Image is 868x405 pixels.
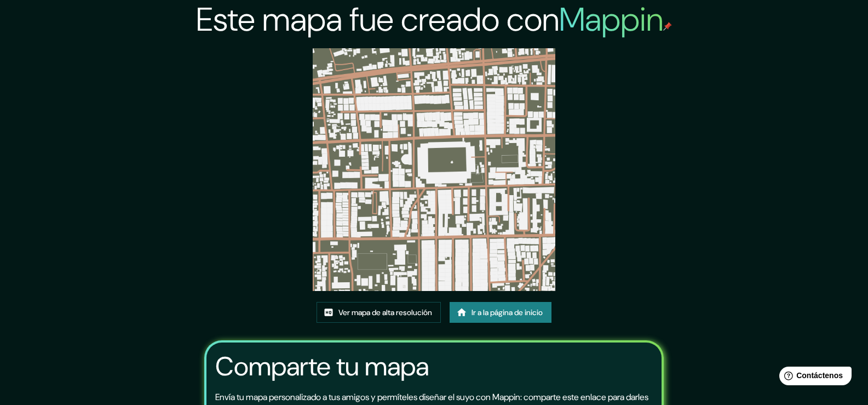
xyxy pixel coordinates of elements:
font: Ver mapa de alta resolución [338,308,432,318]
font: Ir a la página de inicio [472,308,543,318]
font: Comparte tu mapa [215,349,429,384]
iframe: Lanzador de widgets de ayuda [771,362,856,393]
img: created-map [313,48,555,291]
img: pin de mapeo [663,22,672,31]
a: Ir a la página de inicio [450,302,551,323]
a: Ver mapa de alta resolución [317,302,441,323]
